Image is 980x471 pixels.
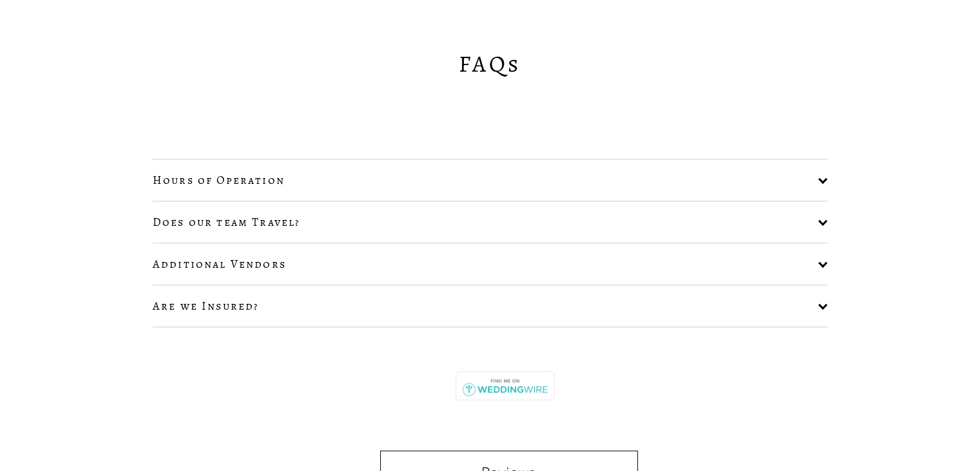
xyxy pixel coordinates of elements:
[153,298,818,314] span: Are we Insured?
[153,256,818,272] span: Additional Vendors
[456,390,555,402] a: weddingwire.com
[153,53,827,75] h2: FAQs
[153,159,827,201] button: Hours of Operation
[153,214,818,230] span: Does our team Travel?
[153,172,818,188] span: Hours of Operation
[153,243,827,285] button: Additional Vendors
[153,201,827,243] button: Does our team Travel?
[456,371,555,400] img: weddingwire.com
[153,285,827,326] button: Are we Insured?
